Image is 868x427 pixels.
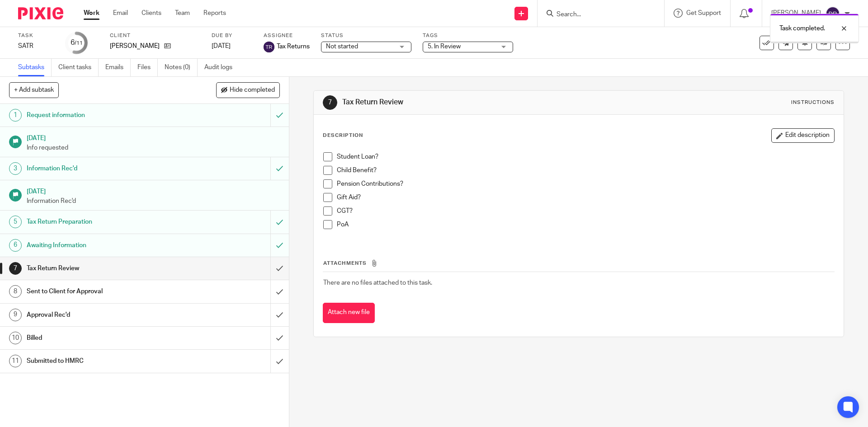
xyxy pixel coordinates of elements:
div: 11 [9,355,22,367]
span: There are no files attached to this task. [323,280,432,286]
p: CGT? [337,206,834,216]
label: Due by [212,32,252,39]
p: PoA [337,220,834,229]
div: 8 [9,285,22,298]
a: Subtasks [18,59,52,76]
div: 6 [9,239,22,252]
h1: [DATE] [27,185,280,196]
h1: Information Rec'd [27,162,183,175]
div: Instructions [791,99,835,106]
a: Notes (0) [165,59,198,76]
a: Work [84,9,99,18]
div: SATR [18,42,54,51]
a: Files [137,59,158,76]
small: /11 [75,41,83,46]
p: Task completed. [779,24,825,33]
h1: Tax Return Review [342,98,598,107]
div: 7 [323,95,337,110]
label: Client [110,32,200,39]
h1: Submitted to HMRC [27,354,183,368]
p: Child Benefit? [337,166,834,175]
div: 5 [9,216,22,228]
h1: Request information [27,108,183,122]
a: Client tasks [58,59,99,76]
a: Audit logs [204,59,239,76]
a: Email [113,9,128,18]
img: svg%3E [264,42,274,52]
img: Pixie [18,7,63,19]
label: Tags [423,32,513,39]
span: Hide completed [230,87,275,94]
button: + Add subtask [9,82,59,98]
p: Pension Contributions? [337,179,834,188]
a: Reports [203,9,226,18]
div: 9 [9,309,22,321]
p: Info requested [27,143,280,152]
span: 5. In Review [428,43,461,50]
h1: Sent to Client for Approval [27,285,183,298]
h1: Tax Return Review [27,262,183,275]
span: Tax Returns [277,42,310,51]
div: 10 [9,332,22,344]
label: Task [18,32,54,39]
div: 3 [9,162,22,175]
span: [DATE] [212,43,231,49]
div: 7 [9,262,22,275]
div: 1 [9,109,22,122]
label: Assignee [264,32,310,39]
img: svg%3E [826,6,840,21]
h1: [DATE] [27,131,280,143]
button: Edit description [771,128,835,143]
p: Information Rec'd [27,197,280,206]
span: Attachments [323,261,367,266]
span: Not started [326,43,358,50]
a: Team [175,9,190,18]
a: Clients [142,9,161,18]
div: 6 [71,38,83,48]
p: [PERSON_NAME] [110,42,160,51]
p: Gift Aid? [337,193,834,202]
p: Student Loan? [337,152,834,161]
label: Status [321,32,411,39]
h1: Approval Rec'd [27,308,183,322]
h1: Awaiting Information [27,239,183,252]
p: Description [323,132,363,139]
button: Attach new file [323,303,375,323]
button: Hide completed [216,82,280,98]
a: Emails [105,59,131,76]
h1: Billed [27,331,183,345]
h1: Tax Return Preparation [27,215,183,229]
